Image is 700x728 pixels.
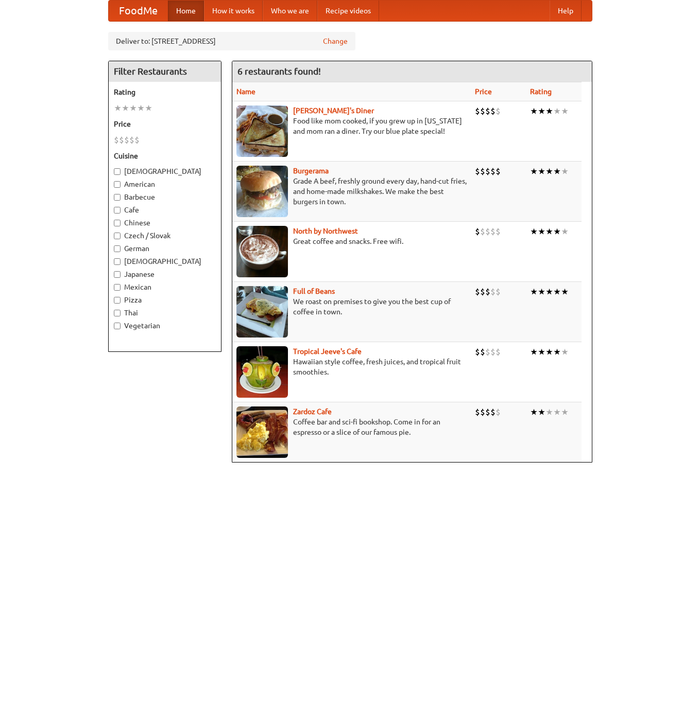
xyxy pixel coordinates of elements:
[538,286,545,297] li: ★
[530,346,538,358] li: ★
[496,105,501,117] li: $
[480,105,485,117] li: $
[236,406,288,458] img: zardoz.jpg
[553,286,561,297] li: ★
[263,1,317,21] a: Who we are
[114,220,121,226] input: Chinese
[114,102,122,114] li: ★
[553,166,561,177] li: ★
[561,226,569,237] li: ★
[236,286,288,338] img: beans.jpg
[236,346,288,398] img: jeeves.jpg
[553,226,561,237] li: ★
[323,36,348,46] a: Change
[293,106,374,115] a: [PERSON_NAME]'s Diner
[553,346,561,358] li: ★
[480,346,485,358] li: $
[553,406,561,418] li: ★
[530,166,538,177] li: ★
[114,258,121,265] input: [DEMOGRAPHIC_DATA]
[530,226,538,237] li: ★
[475,406,480,418] li: $
[114,282,216,292] label: Mexican
[530,286,538,297] li: ★
[114,134,119,146] li: $
[114,256,216,267] label: [DEMOGRAPHIC_DATA]
[114,87,216,97] h5: Rating
[480,286,485,297] li: $
[496,406,501,418] li: $
[168,1,204,21] a: Home
[485,346,490,358] li: $
[114,218,216,228] label: Chinese
[485,166,490,177] li: $
[538,105,545,117] li: ★
[490,346,496,358] li: $
[530,105,538,117] li: ★
[475,226,480,237] li: $
[236,357,467,377] p: Hawaiian style coffee, fresh juices, and tropical fruit smoothies.
[538,406,545,418] li: ★
[490,406,496,418] li: $
[545,105,553,117] li: ★
[293,287,335,295] a: Full of Beans
[236,236,467,246] p: Great coffee and snacks. Free wifi.
[114,297,121,304] input: Pizza
[553,105,561,117] li: ★
[530,406,538,418] li: ★
[561,166,569,177] li: ★
[129,134,134,146] li: $
[114,194,121,201] input: Barbecue
[114,243,216,254] label: German
[561,105,569,117] li: ★
[114,308,216,318] label: Thai
[109,1,168,21] a: FoodMe
[293,347,362,356] a: Tropical Jeeve's Cafe
[114,323,121,329] input: Vegetarian
[293,407,332,416] a: Zardoz Cafe
[119,134,124,146] li: $
[114,205,216,215] label: Cafe
[114,207,121,214] input: Cafe
[114,271,121,278] input: Japanese
[475,286,480,297] li: $
[108,32,355,50] div: Deliver to: [STREET_ADDRESS]
[236,116,467,136] p: Food like mom cooked, if you grew up in [US_STATE] and mom ran a diner. Try our blue plate special!
[114,245,121,252] input: German
[145,102,152,114] li: ★
[293,227,358,235] a: North by Northwest
[496,166,501,177] li: $
[545,346,553,358] li: ★
[475,105,480,117] li: $
[545,166,553,177] li: ★
[114,321,216,331] label: Vegetarian
[561,406,569,418] li: ★
[122,102,129,114] li: ★
[114,284,121,291] input: Mexican
[236,166,288,217] img: burgerama.jpg
[475,346,480,358] li: $
[293,167,329,175] a: Burgerama
[114,166,216,176] label: [DEMOGRAPHIC_DATA]
[561,286,569,297] li: ★
[475,87,492,96] a: Price
[114,179,216,189] label: American
[485,406,490,418] li: $
[236,226,288,277] img: north.jpg
[114,168,121,175] input: [DEMOGRAPHIC_DATA]
[496,286,501,297] li: $
[114,233,121,239] input: Czech / Slovak
[137,102,145,114] li: ★
[545,406,553,418] li: ★
[109,61,221,82] h4: Filter Restaurants
[237,66,321,76] ng-pluralize: 6 restaurants found!
[545,286,553,297] li: ★
[545,226,553,237] li: ★
[496,346,501,358] li: $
